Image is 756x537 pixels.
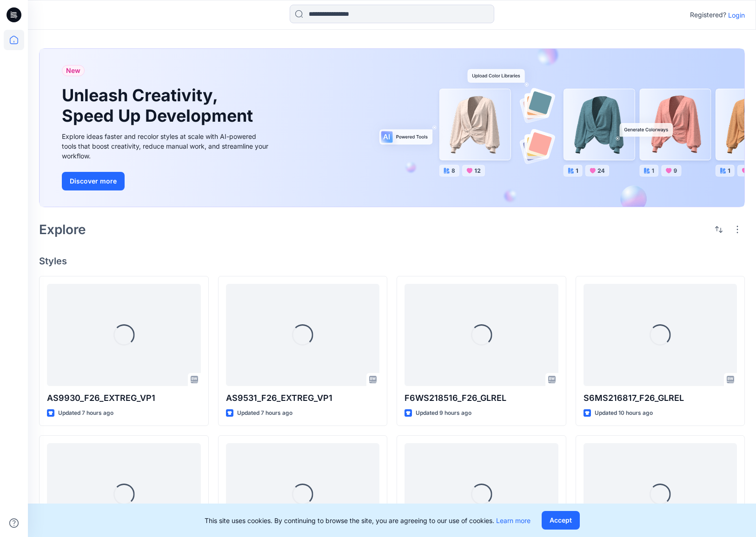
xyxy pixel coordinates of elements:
p: Registered? [690,9,726,20]
h2: Explore [39,222,86,237]
a: Learn more [496,517,531,524]
button: Discover more [62,172,125,190]
button: Accept [542,511,580,530]
p: Updated 9 hours ago [416,408,471,418]
p: This site uses cookies. By continuing to browse the site, you are agreeing to our use of cookies. [205,516,531,525]
p: AS9531_F26_EXTREG_VP1 [226,392,380,405]
p: F6WS218516_F26_GLREL [405,392,558,405]
div: Explore ideas faster and recolor styles at scale with AI-powered tools that boost creativity, red... [62,131,271,161]
p: AS9930_F26_EXTREG_VP1 [47,392,201,405]
a: Discover more [62,172,271,190]
p: Login [728,10,745,20]
p: Updated 10 hours ago [595,408,653,418]
h1: Unleash Creativity, Speed Up Development [62,85,257,125]
p: S6MS216817_F26_GLREL [584,392,737,405]
h4: Styles [39,255,745,267]
p: Updated 7 hours ago [237,408,292,418]
span: New [66,65,80,76]
p: Updated 7 hours ago [58,408,113,418]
